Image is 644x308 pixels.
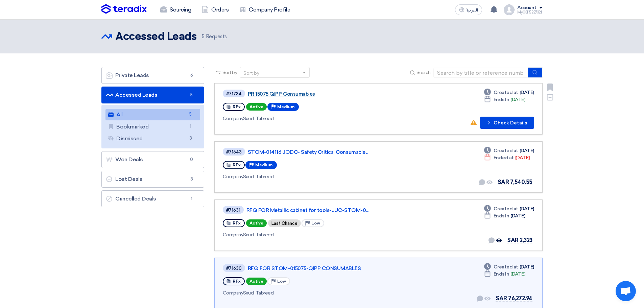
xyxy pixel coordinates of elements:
[226,266,242,270] div: #71630
[248,265,417,271] a: RFQ FOR STOM-015075-QIPP CONSUMABLES
[246,207,415,213] a: RFQ FOR Metallic cabinet for tools-JUC-STOM-0...
[223,173,418,180] div: Saudi Tabreed
[311,221,320,226] span: Low
[105,121,200,133] a: Bookmarked
[116,30,196,44] h2: Accessed Leads
[494,147,518,154] span: Created at
[494,263,518,270] span: Created at
[517,10,543,14] div: My03115227321
[484,205,534,212] div: [DATE]
[496,295,532,302] span: SAR 76,272.94
[246,103,267,111] span: Active
[155,2,196,17] a: Sourcing
[494,89,518,96] span: Created at
[226,150,242,154] div: #71643
[188,156,196,163] span: 0
[248,149,417,155] a: STOM-014116 JODC- Safety Critical Consumable...
[233,104,241,109] span: RFx
[248,91,417,97] a: PR 15075 QIPP Consumables
[484,154,530,161] div: [DATE]
[484,270,525,278] div: [DATE]
[223,289,418,297] div: Saudi Tabreed
[494,154,514,161] span: Ended at
[507,237,532,243] span: SAR 2,323
[101,4,147,14] img: Teradix logo
[187,111,195,118] span: 5
[188,195,196,202] span: 1
[223,174,243,180] span: Company
[188,72,196,79] span: 6
[196,2,234,17] a: Orders
[484,89,534,96] div: [DATE]
[233,221,241,226] span: RFx
[233,163,241,167] span: RFx
[277,279,286,284] span: Low
[494,96,509,103] span: Ends In
[616,281,636,301] div: Open chat
[202,33,205,40] span: 5
[223,232,243,238] span: Company
[202,33,227,41] span: Requests
[187,135,195,142] span: 3
[234,2,295,17] a: Company Profile
[101,67,204,84] a: Private Leads6
[494,205,518,212] span: Created at
[480,117,534,129] button: Check Details
[484,263,534,270] div: [DATE]
[101,171,204,188] a: Lost Deals3
[101,151,204,168] a: Won Deals0
[243,70,259,77] div: Sort by
[188,176,196,183] span: 3
[223,231,417,238] div: Saudi Tabreed
[233,279,241,284] span: RFx
[223,115,418,122] div: Saudi Tabreed
[433,68,528,78] input: Search by title or reference number
[223,290,243,296] span: Company
[223,116,243,121] span: Company
[246,219,267,227] span: Active
[101,87,204,103] a: Accessed Leads5
[268,219,301,227] div: Last Chance
[226,208,240,212] div: #71631
[222,69,237,76] span: Sort by
[504,4,515,15] img: profile_test.png
[188,92,196,98] span: 5
[455,4,482,15] button: العربية
[494,212,509,219] span: Ends In
[246,278,267,285] span: Active
[105,109,200,120] a: All
[484,147,534,154] div: [DATE]
[101,190,204,207] a: Cancelled Deals1
[484,212,525,219] div: [DATE]
[255,163,273,167] span: Medium
[517,5,536,11] div: Account
[416,69,431,76] span: Search
[277,104,295,109] span: Medium
[494,270,509,278] span: Ends In
[105,133,200,144] a: Dismissed
[226,92,242,96] div: #71734
[484,96,525,103] div: [DATE]
[466,8,478,13] span: العربية
[187,123,195,130] span: 1
[498,179,532,185] span: SAR 7,540.55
